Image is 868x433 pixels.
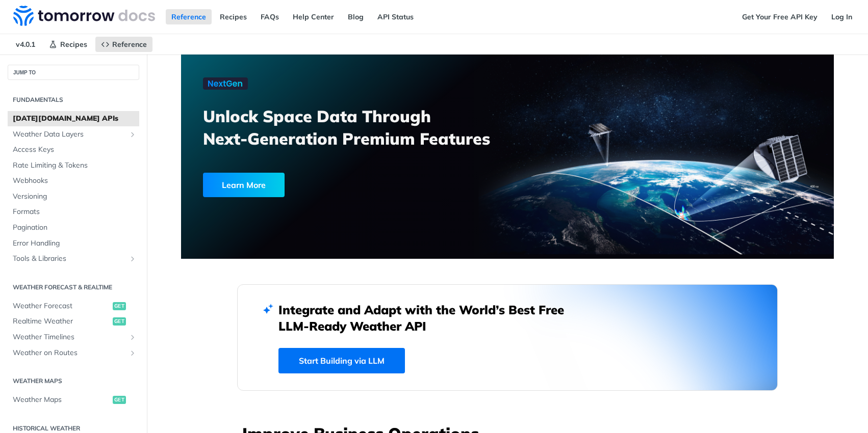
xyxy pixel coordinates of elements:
[13,176,137,186] span: Webhooks
[8,283,139,292] h2: Weather Forecast & realtime
[214,9,252,24] a: Recipes
[60,40,87,49] span: Recipes
[13,316,110,327] span: Realtime Weather
[112,40,147,49] span: Reference
[10,37,41,52] span: v4.0.1
[8,392,139,408] a: Weather Mapsget
[372,9,419,24] a: API Status
[129,349,137,357] button: Show subpages for Weather on Routes
[278,302,579,334] h2: Integrate and Adapt with the World’s Best Free LLM-Ready Weather API
[203,77,248,90] img: NextGen
[113,317,126,326] span: get
[13,192,137,202] span: Versioning
[13,223,137,233] span: Pagination
[8,111,139,126] a: [DATE][DOMAIN_NAME] APIs
[43,37,93,52] a: Recipes
[287,9,340,24] a: Help Center
[8,142,139,157] a: Access Keys
[95,37,152,52] a: Reference
[8,299,139,314] a: Weather Forecastget
[203,105,519,150] h3: Unlock Space Data Through Next-Generation Premium Features
[255,9,285,24] a: FAQs
[8,158,139,173] a: Rate Limiting & Tokens
[8,65,139,80] button: JUMP TO
[8,330,139,345] a: Weather TimelinesShow subpages for Weather Timelines
[113,396,126,404] span: get
[278,348,405,373] a: Start Building via LLM
[203,173,455,197] a: Learn More
[8,376,139,386] h2: Weather Maps
[203,173,285,197] div: Learn More
[129,333,137,341] button: Show subpages for Weather Timelines
[13,114,137,124] span: [DATE][DOMAIN_NAME] APIs
[129,255,137,263] button: Show subpages for Tools & Libraries
[13,145,137,155] span: Access Keys
[13,301,110,311] span: Weather Forecast
[129,130,137,139] button: Show subpages for Weather Data Layers
[8,189,139,204] a: Versioning
[13,160,137,171] span: Rate Limiting & Tokens
[826,9,858,24] a: Log In
[8,345,139,361] a: Weather on RoutesShow subpages for Weather on Routes
[8,173,139,188] a: Webhooks
[736,9,823,24] a: Get Your Free API Key
[8,314,139,329] a: Realtime Weatherget
[13,238,137,249] span: Error Handling
[13,129,126,140] span: Weather Data Layers
[13,348,126,358] span: Weather on Routes
[8,127,139,142] a: Weather Data LayersShow subpages for Weather Data Layers
[342,9,369,24] a: Blog
[13,332,126,342] span: Weather Timelines
[113,302,126,310] span: get
[8,424,139,433] h2: Historical Weather
[8,251,139,266] a: Tools & LibrariesShow subpages for Tools & Libraries
[13,207,137,217] span: Formats
[13,254,126,264] span: Tools & Libraries
[8,220,139,235] a: Pagination
[8,204,139,220] a: Formats
[166,9,212,24] a: Reference
[8,95,139,104] h2: Fundamentals
[13,395,110,405] span: Weather Maps
[13,6,155,26] img: Tomorrow.io Weather API Docs
[8,236,139,251] a: Error Handling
